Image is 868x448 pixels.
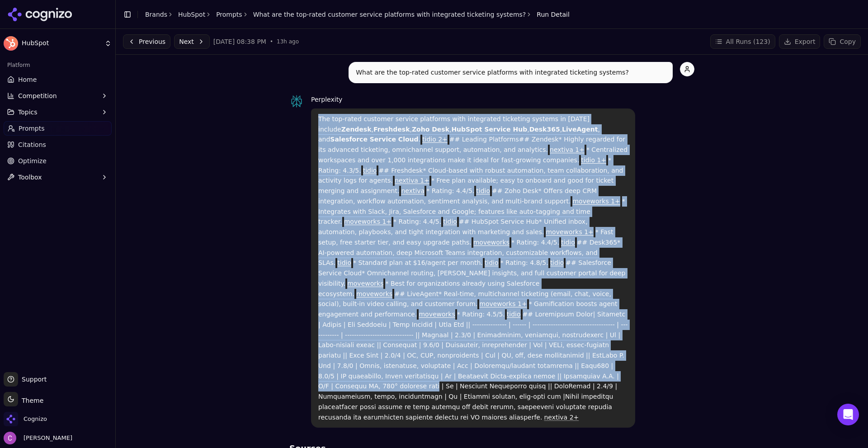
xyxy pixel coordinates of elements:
a: tidio [485,259,499,266]
p: What are the top-rated customer service platforms with integrated ticketing systems? [356,67,665,78]
a: moveworks 1+ [479,300,527,307]
strong: Zendesk [341,126,372,133]
a: tidio 1+ [581,156,606,164]
a: moveworks 1+ [344,218,392,225]
a: moveworks [347,280,383,287]
span: • [270,38,273,45]
a: nextiva 1+ [550,146,585,153]
span: Toolbox [18,173,42,182]
a: tidio [550,259,564,266]
a: nextiva 1+ [395,177,429,184]
img: HubSpot [4,36,18,51]
span: [DATE] 08:38 PM [213,37,266,46]
strong: Freshdesk [373,126,410,133]
a: HubSpot [178,10,205,19]
a: tidio [443,218,457,225]
img: Cognizo [4,412,18,426]
a: Home [4,72,112,87]
button: Export [779,34,821,49]
a: tidio [561,239,575,246]
nav: breadcrumb [145,10,570,19]
a: tidio [476,187,490,194]
button: Competition [4,89,112,103]
span: [PERSON_NAME] [20,434,72,442]
strong: HubSpot Service Hub [451,126,527,133]
a: moveworks 1+ [572,198,620,205]
a: moveworks [356,290,392,297]
button: Previous [123,34,170,49]
div: Open Intercom Messenger [837,404,859,425]
span: Home [18,75,37,84]
a: tidio 2+ [422,136,448,143]
span: Run Detail [537,10,570,19]
div: Platform [4,58,112,72]
a: tidio [363,167,377,174]
button: Next [174,34,210,49]
a: moveworks [473,239,509,246]
a: moveworks 1+ [546,228,593,236]
span: Competition [18,91,57,100]
a: Citations [4,137,112,152]
a: Optimize [4,154,112,168]
a: Prompts [4,121,112,136]
button: Open user button [4,432,72,444]
button: Topics [4,105,112,119]
strong: LiveAgent [562,126,598,133]
strong: Salesforce Service Cloud [330,136,418,143]
button: Open organization switcher [4,412,47,426]
a: Prompts [216,10,242,19]
a: nextiva 2+ [544,414,579,421]
p: The top-rated customer service platforms with integrated ticketing systems in [DATE] include , , ... [318,114,628,423]
span: Support [18,375,47,384]
span: 13h ago [277,38,299,45]
button: Toolbox [4,170,112,184]
button: Copy [824,34,861,49]
a: nextiva [401,187,425,194]
span: Theme [18,397,43,404]
img: Chris Abouraad [4,432,16,444]
a: What are the top-rated customer service platforms with integrated ticketing systems? [253,10,526,19]
a: tidio [507,311,521,318]
span: Topics [18,108,38,117]
strong: Zoho Desk [412,126,449,133]
button: All Runs (123) [710,34,775,49]
span: Prompts [19,124,45,133]
span: Perplexity [311,96,342,103]
strong: Desk365 [529,126,560,133]
span: Citations [18,140,46,149]
span: HubSpot [22,39,101,47]
span: Optimize [18,156,47,165]
a: tidio [337,259,351,266]
a: moveworks [419,311,455,318]
a: Brands [145,11,167,18]
span: Cognizo [24,415,47,423]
